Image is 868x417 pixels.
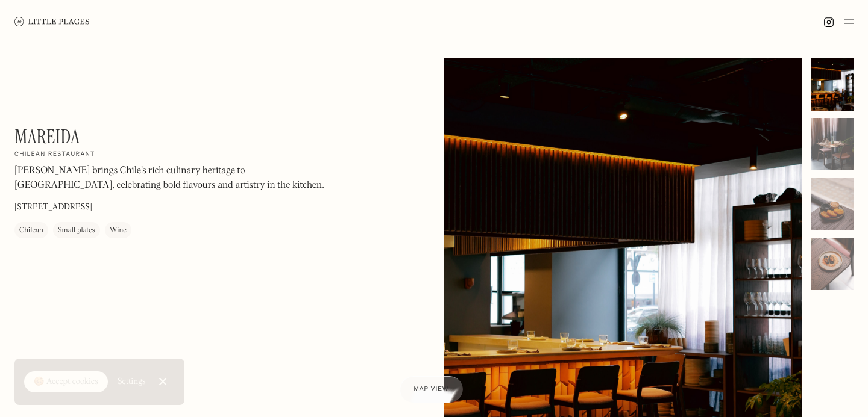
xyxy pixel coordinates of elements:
[14,150,95,159] h2: Chilean restaurant
[34,376,98,388] div: 🍪 Accept cookies
[118,368,146,395] a: Settings
[110,224,127,236] div: Wine
[414,386,449,392] span: Map view
[14,201,92,214] p: [STREET_ADDRESS]
[58,224,95,236] div: Small plates
[400,376,464,403] a: Map view
[162,381,163,382] div: Close Cookie Popup
[19,224,43,236] div: Chilean
[14,164,340,193] p: [PERSON_NAME] brings Chile’s rich culinary heritage to [GEOGRAPHIC_DATA], celebrating bold flavou...
[24,371,108,393] a: 🍪 Accept cookies
[151,369,175,394] a: Close Cookie Popup
[14,125,80,148] h1: Mareida
[118,377,146,386] div: Settings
